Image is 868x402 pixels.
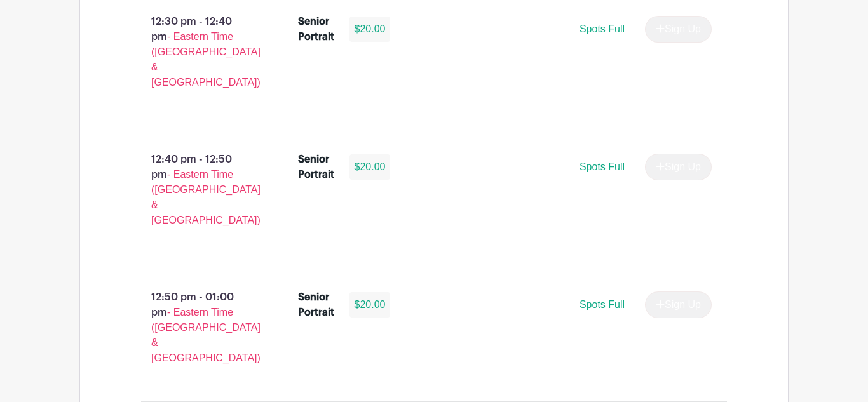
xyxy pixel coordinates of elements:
[298,290,334,320] div: Senior Portrait
[121,147,278,233] p: 12:40 pm - 12:50 pm
[349,292,391,318] div: $20.00
[298,152,334,182] div: Senior Portrait
[580,161,625,172] span: Spots Full
[349,17,391,42] div: $20.00
[349,154,391,180] div: $20.00
[151,169,261,225] span: - Eastern Time ([GEOGRAPHIC_DATA] & [GEOGRAPHIC_DATA])
[121,285,278,371] p: 12:50 pm - 01:00 pm
[121,9,278,95] p: 12:30 pm - 12:40 pm
[580,23,625,34] span: Spots Full
[151,307,261,363] span: - Eastern Time ([GEOGRAPHIC_DATA] & [GEOGRAPHIC_DATA])
[151,31,261,88] span: - Eastern Time ([GEOGRAPHIC_DATA] & [GEOGRAPHIC_DATA])
[298,14,334,44] div: Senior Portrait
[580,299,625,310] span: Spots Full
